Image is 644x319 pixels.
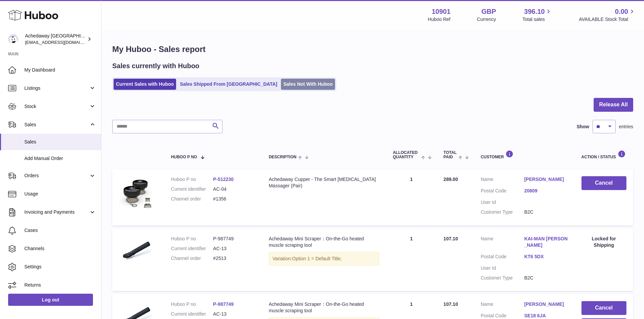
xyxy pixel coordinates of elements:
label: Show [577,124,589,130]
img: 109011664373505.png [119,176,153,210]
a: KT6 5DX [524,254,568,260]
span: AVAILABLE Stock Total [579,16,636,23]
dt: Huboo P no [171,176,213,183]
dd: #2513 [213,255,255,262]
div: Achedaway Cupper - The Smart [MEDICAL_DATA] Massager (Pair) [269,176,379,189]
div: Variation: [269,252,379,266]
span: Total sales [522,16,552,23]
a: Log out [8,294,93,306]
dt: User Id [481,265,524,271]
dt: Current identifier [171,245,213,252]
span: Settings [24,264,96,270]
span: 289.00 [444,177,458,182]
img: admin@newpb.co.uk [8,34,18,44]
span: [EMAIL_ADDRESS][DOMAIN_NAME] [25,39,99,45]
span: 107.10 [444,236,458,241]
a: 20809 [524,188,568,194]
span: Option 1 = Default Title; [292,256,342,261]
span: Listings [24,85,89,91]
div: Achedaway [GEOGRAPHIC_DATA] [25,33,86,46]
a: SE18 6JA [524,313,568,319]
div: Action / Status [581,150,626,159]
h1: My Huboo - Sales report [112,44,633,55]
dt: Current identifier [171,186,213,192]
a: 0.00 AVAILABLE Stock Total [579,7,636,23]
span: Sales [24,139,96,145]
strong: 10901 [432,7,451,16]
span: Total paid [444,151,457,159]
dd: AC-13 [213,245,255,252]
dd: AC-13 [213,311,255,317]
a: Current Sales with Huboo [114,79,176,90]
dd: B2C [524,275,568,281]
span: 0.00 [615,7,628,16]
span: ALLOCATED Quantity [393,151,420,159]
a: KAI-MAN [PERSON_NAME] [524,236,568,248]
dt: Huboo P no [171,301,213,308]
dt: Name [481,301,524,309]
span: Sales [24,122,89,128]
span: Returns [24,282,96,288]
span: 107.10 [444,301,458,307]
dt: Customer Type [481,209,524,215]
span: Add Manual Order [24,155,96,162]
a: Sales Shipped From [GEOGRAPHIC_DATA] [177,79,280,90]
a: Sales Not With Huboo [281,79,335,90]
div: Customer [481,150,568,159]
span: Description [269,155,296,159]
dt: User Id [481,199,524,206]
span: Stock [24,103,89,110]
td: 1 [386,229,437,291]
button: Release All [594,98,633,112]
a: P-512230 [213,177,234,182]
div: Achedaway Mini Scraper：On-the-Go heated muscle scraping tool [269,301,379,314]
span: 396.10 [524,7,545,16]
dd: #1356 [213,196,255,202]
button: Cancel [581,176,626,190]
a: [PERSON_NAME] [524,176,568,183]
dt: Channel order [171,196,213,202]
dt: Huboo P no [171,236,213,242]
a: P-987749 [213,301,234,307]
div: Achedaway Mini Scraper：On-the-Go heated muscle scraping tool [269,236,379,248]
dt: Postal Code [481,188,524,196]
dt: Name [481,176,524,184]
td: 1 [386,169,437,225]
dd: P-987749 [213,236,255,242]
a: [PERSON_NAME] [524,301,568,308]
h2: Sales currently with Huboo [112,61,199,71]
a: 396.10 Total sales [522,7,552,23]
div: Locked for Shipping [581,236,626,248]
dt: Customer Type [481,275,524,281]
dd: B2C [524,209,568,215]
strong: GBP [481,7,496,16]
span: My Dashboard [24,67,96,73]
span: Huboo P no [171,155,197,159]
span: Channels [24,245,96,252]
span: Cases [24,227,96,234]
dd: AC-04 [213,186,255,192]
span: Invoicing and Payments [24,209,89,215]
dt: Name [481,236,524,250]
span: Orders [24,172,89,179]
dt: Current identifier [171,311,213,317]
span: Usage [24,191,96,197]
div: Currency [477,16,496,23]
button: Cancel [581,301,626,315]
span: entries [619,124,633,130]
div: Huboo Ref [428,16,451,23]
img: musclescraper_750x_c42b3404-e4d5-48e3-b3b1-8be745232369.png [119,236,153,269]
dt: Postal Code [481,254,524,262]
dt: Channel order [171,255,213,262]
